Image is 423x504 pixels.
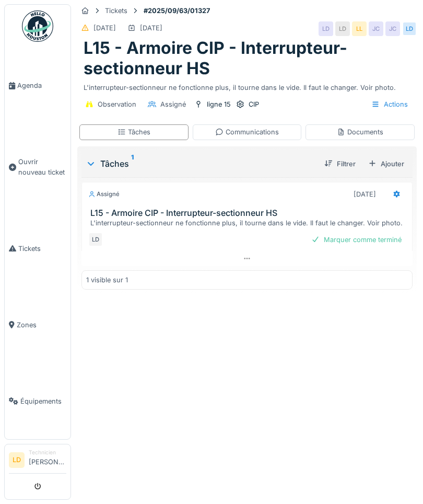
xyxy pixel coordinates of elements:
[131,157,134,170] sup: 1
[307,233,406,247] div: Marquer comme terminé
[354,189,376,199] div: [DATE]
[319,21,333,36] div: LD
[88,190,120,199] div: Assigné
[84,78,410,93] div: L'interrupteur-sectionneur ne fonctionne plus, il tourne dans le vide. Il faut le changer. Voir p...
[352,21,367,36] div: LL
[337,127,383,137] div: Documents
[215,127,279,137] div: Communications
[29,449,66,456] div: Technicien
[20,396,66,406] span: Équipements
[118,127,150,137] div: Tâches
[139,6,214,16] strong: #2025/09/63/01327
[86,157,316,170] div: Tâches
[5,48,70,124] a: Agenda
[160,99,186,109] div: Assigné
[17,81,66,90] span: Agenda
[17,320,66,330] span: Zones
[364,157,408,171] div: Ajouter
[105,6,127,16] div: Tickets
[320,157,360,171] div: Filtrer
[335,21,350,36] div: LD
[9,449,66,474] a: LD Technicien[PERSON_NAME]
[367,97,413,112] div: Actions
[249,99,259,109] div: CIP
[5,287,70,363] a: Zones
[86,275,128,285] div: 1 visible sur 1
[385,21,400,36] div: JC
[5,210,70,287] a: Tickets
[98,99,136,109] div: Observation
[29,449,66,471] li: [PERSON_NAME]
[207,99,231,109] div: ligne 15
[369,21,383,36] div: JC
[9,452,25,468] li: LD
[90,208,408,218] h3: L15 - Armoire CIP - Interrupteur-sectionneur HS
[5,124,70,210] a: Ouvrir nouveau ticket
[88,232,103,247] div: LD
[402,21,417,36] div: LD
[93,23,116,33] div: [DATE]
[18,157,66,177] span: Ouvrir nouveau ticket
[18,244,66,254] span: Tickets
[22,10,53,42] img: Badge_color-CXgf-gQk.svg
[5,363,70,439] a: Équipements
[84,38,410,78] h1: L15 - Armoire CIP - Interrupteur-sectionneur HS
[90,218,408,228] div: L'interrupteur-sectionneur ne fonctionne plus, il tourne dans le vide. Il faut le changer. Voir p...
[140,23,162,33] div: [DATE]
